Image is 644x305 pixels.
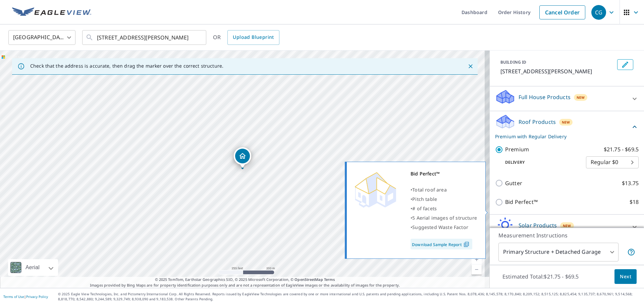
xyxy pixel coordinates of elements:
div: OR [213,30,279,45]
p: | [3,295,48,299]
p: Full House Products [519,93,571,101]
span: New [563,223,571,228]
div: Aerial [23,259,42,276]
p: Measurement Instructions [498,231,635,239]
div: • [411,204,477,213]
div: Aerial [8,259,58,276]
p: Premium with Regular Delivery [495,133,631,140]
a: Download Sample Report [411,239,472,249]
p: [STREET_ADDRESS][PERSON_NAME] [500,67,614,75]
span: # of facets [412,205,437,212]
div: Full House ProductsNew [495,89,639,108]
span: Your report will include the primary structure and a detached garage if one exists. [627,248,635,256]
div: • [411,223,477,232]
p: Solar Products [519,221,557,229]
span: 5 Aerial images of structure [412,215,477,221]
input: Search by address or latitude-longitude [97,28,193,47]
div: Regular $0 [586,153,639,172]
span: © 2025 TomTom, Earthstar Geographics SIO, © 2025 Microsoft Corporation, © [155,277,335,283]
div: • [411,195,477,204]
div: Roof ProductsNewPremium with Regular Delivery [495,114,639,140]
div: [GEOGRAPHIC_DATA] [8,28,75,47]
div: CG [591,5,606,20]
a: Terms of Use [3,294,24,299]
img: Pdf Icon [462,241,471,247]
div: • [411,213,477,223]
span: Suggested Waste Factor [412,224,468,230]
p: Bid Perfect™ [505,198,538,206]
p: Estimated Total: $21.75 - $69.5 [497,269,584,284]
div: Solar ProductsNew [495,217,639,236]
button: Edit building 1 [617,59,633,70]
p: Check that the address is accurate, then drag the marker over the correct structure. [30,63,223,69]
span: Total roof area [412,186,447,193]
p: BUILDING ID [500,59,526,65]
p: $21.75 - $69.5 [604,145,639,154]
div: Bid Perfect™ [411,169,477,178]
img: Premium [352,169,399,209]
button: Next [614,269,637,284]
p: $18 [630,198,639,206]
a: Cancel Order [539,5,585,19]
p: Roof Products [519,118,556,126]
span: Pitch table [412,196,437,202]
span: Upload Blueprint [233,33,274,42]
a: Terms [324,277,335,282]
p: Delivery [495,159,586,165]
span: New [562,120,570,125]
div: Primary Structure + Detached Garage [498,243,619,261]
span: New [577,95,585,100]
button: Close [466,62,475,71]
div: Dropped pin, building 1, Residential property, 6714 Viale Elizabeth Delray Beach, FL 33446 [234,147,251,168]
p: © 2025 Eagle View Technologies, Inc. and Pictometry International Corp. All Rights Reserved. Repo... [58,292,641,302]
a: Privacy Policy [26,294,48,299]
div: • [411,185,477,195]
img: EV Logo [12,7,91,17]
p: Premium [505,145,529,154]
span: Next [620,273,631,281]
p: $13.75 [622,179,639,187]
a: Upload Blueprint [227,30,279,45]
a: OpenStreetMap [294,277,323,282]
p: Gutter [505,179,522,187]
a: Current Level 17, Zoom Out [472,264,482,275]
